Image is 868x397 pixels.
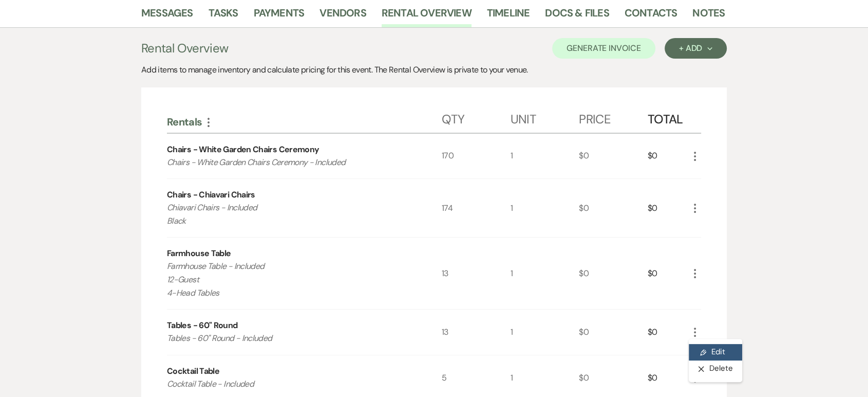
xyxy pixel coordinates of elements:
[579,310,648,355] div: $0
[167,143,319,156] div: Chairs - White Garden Chairs Ceremony
[510,102,579,133] div: Unit
[510,134,579,179] div: 1
[167,377,414,391] p: Cocktail Table - Included
[167,332,414,345] p: Tables - 60" Round - Included
[167,156,414,169] p: Chairs - White Garden Chairs Ceremony - Included
[167,319,237,332] div: Tables - 60" Round
[487,5,530,27] a: Timeline
[579,102,648,133] div: Price
[510,238,579,309] div: 1
[510,310,579,355] div: 1
[442,102,511,133] div: Qty
[648,102,689,133] div: Total
[579,134,648,179] div: $0
[679,44,712,52] div: + Add
[625,5,677,27] a: Contacts
[665,38,727,59] button: + Add
[648,310,689,355] div: $0
[648,179,689,237] div: $0
[167,201,414,227] p: Chiavari Chairs - Included Black
[141,64,727,76] div: Add items to manage inventory and calculate pricing for this event. The Rental Overview is privat...
[442,310,511,355] div: 13
[579,238,648,309] div: $0
[167,115,442,129] div: Rentals
[545,5,609,27] a: Docs & Files
[254,5,305,27] a: Payments
[209,5,238,27] a: Tasks
[167,260,414,299] p: Farmhouse Table - Included 12-Guest 4-Head Tables
[141,5,193,27] a: Messages
[319,5,366,27] a: Vendors
[442,179,511,237] div: 174
[552,38,655,59] button: Generate Invoice
[167,247,231,260] div: Farmhouse Table
[579,179,648,237] div: $0
[692,5,725,27] a: Notes
[689,360,742,377] button: Delete
[648,134,689,179] div: $0
[167,189,255,201] div: Chairs - Chiavari Chairs
[689,344,742,360] button: Edit
[442,134,511,179] div: 170
[382,5,471,27] a: Rental Overview
[510,179,579,237] div: 1
[442,238,511,309] div: 13
[648,238,689,309] div: $0
[141,39,228,58] h3: Rental Overview
[167,365,219,377] div: Cocktail Table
